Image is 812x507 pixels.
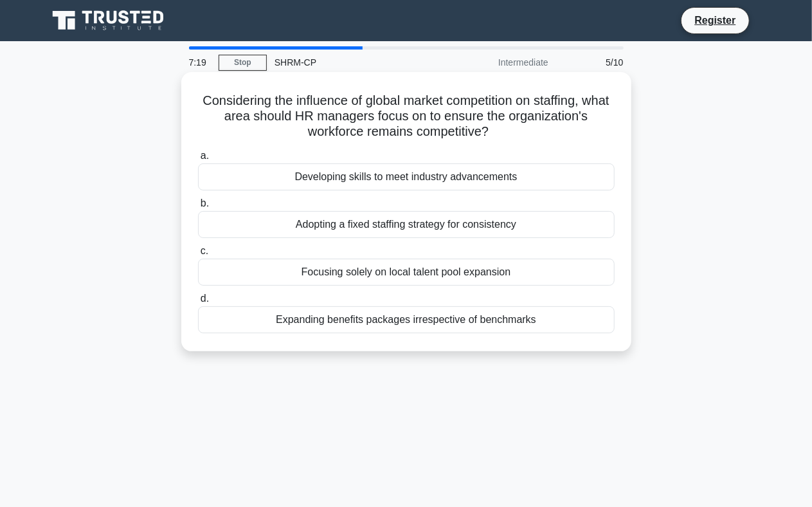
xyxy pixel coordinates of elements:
[201,198,209,208] span: b.
[201,293,209,304] span: d.
[198,163,615,190] div: Developing skills to meet industry advancements
[444,50,556,75] div: Intermediate
[198,259,615,286] div: Focusing solely on local talent pool expansion
[219,55,267,71] a: Stop
[201,245,208,256] span: c.
[201,150,209,161] span: a.
[687,12,743,28] a: Register
[267,50,444,75] div: SHRM-CP
[181,50,219,75] div: 7:19
[556,50,631,75] div: 5/10
[198,211,615,238] div: Adopting a fixed staffing strategy for consistency
[198,306,615,333] div: Expanding benefits packages irrespective of benchmarks
[197,93,616,140] h5: Considering the influence of global market competition on staffing, what area should HR managers ...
